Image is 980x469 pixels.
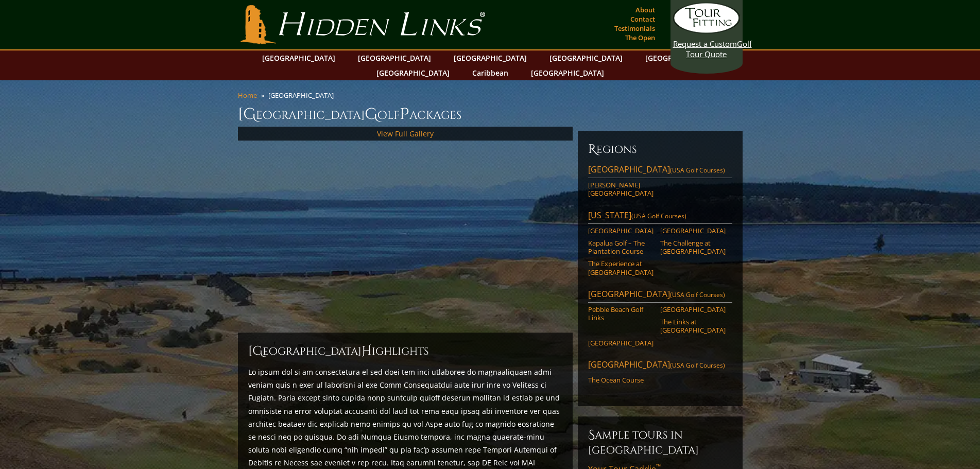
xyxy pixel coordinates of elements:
[612,21,658,36] a: Testimonials
[670,290,725,299] span: (USA Golf Courses)
[660,318,726,335] a: The Links at [GEOGRAPHIC_DATA]
[633,3,658,17] a: About
[588,164,732,178] a: [GEOGRAPHIC_DATA](USA Golf Courses)
[670,166,725,175] span: (USA Golf Courses)
[660,239,726,256] a: The Challenge at [GEOGRAPHIC_DATA]
[248,343,562,359] h2: [GEOGRAPHIC_DATA] ighlights
[588,359,732,373] a: [GEOGRAPHIC_DATA](USA Golf Courses)
[268,91,338,100] li: [GEOGRAPHIC_DATA]
[238,91,257,100] a: Home
[660,305,726,314] a: [GEOGRAPHIC_DATA]
[257,50,340,65] a: [GEOGRAPHIC_DATA]
[371,65,455,80] a: [GEOGRAPHIC_DATA]
[673,39,737,49] span: Request a Custom
[377,129,434,138] a: View Full Gallery
[670,361,725,370] span: (USA Golf Courses)
[544,50,628,65] a: [GEOGRAPHIC_DATA]
[588,210,732,224] a: [US_STATE](USA Golf Courses)
[362,343,372,359] span: H
[631,212,686,220] span: (USA Golf Courses)
[588,427,732,457] h6: Sample Tours in [GEOGRAPHIC_DATA]
[353,50,436,65] a: [GEOGRAPHIC_DATA]
[400,104,409,125] span: P
[628,12,658,26] a: Contact
[640,50,724,65] a: [GEOGRAPHIC_DATA]
[588,339,654,347] a: [GEOGRAPHIC_DATA]
[588,305,654,322] a: Pebble Beach Golf Links
[238,104,743,125] h1: [GEOGRAPHIC_DATA] olf ackages
[467,65,513,80] a: Caribbean
[526,65,609,80] a: [GEOGRAPHIC_DATA]
[588,288,732,303] a: [GEOGRAPHIC_DATA](USA Golf Courses)
[588,141,732,158] h6: Regions
[623,30,658,45] a: The Open
[588,227,654,235] a: [GEOGRAPHIC_DATA]
[673,3,740,59] a: Request a CustomGolf Tour Quote
[588,239,654,256] a: Kapalua Golf – The Plantation Course
[449,50,532,65] a: [GEOGRAPHIC_DATA]
[365,104,377,125] span: G
[660,227,726,235] a: [GEOGRAPHIC_DATA]
[588,181,654,198] a: [PERSON_NAME][GEOGRAPHIC_DATA]
[588,376,654,384] a: The Ocean Course
[588,259,654,276] a: The Experience at [GEOGRAPHIC_DATA]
